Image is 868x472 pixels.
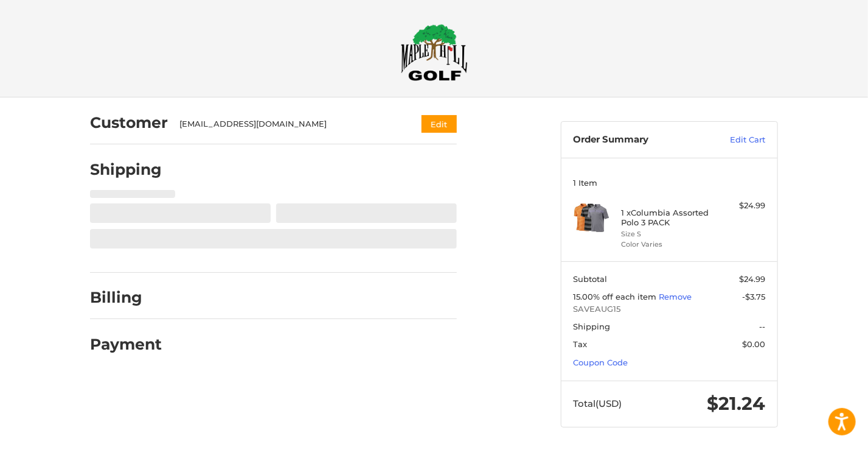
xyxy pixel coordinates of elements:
span: -$3.75 [743,292,766,301]
span: SAVEAUG15 [574,303,766,315]
span: -- [760,322,766,331]
h2: Shipping [90,160,162,179]
a: Remove [659,292,692,301]
span: $0.00 [743,339,766,349]
span: Subtotal [574,274,608,284]
a: Coupon Code [574,358,628,367]
h3: Order Summary [574,134,704,146]
span: Shipping [574,322,611,331]
h4: 1 x Columbia Assorted Polo 3 PACK [622,208,715,228]
span: Tax [574,339,588,349]
img: Maple Hill Golf [401,24,468,81]
li: Size S [622,229,715,239]
span: Total (USD) [574,398,622,409]
h2: Payment [90,335,162,354]
span: $21.24 [707,392,766,415]
h2: Customer [90,113,168,132]
button: Edit [422,115,457,133]
div: $24.99 [718,200,766,212]
a: Edit Cart [704,134,766,146]
li: Color Varies [622,239,715,250]
h2: Billing [90,288,161,307]
span: $24.99 [740,274,766,284]
span: 15.00% off each item [574,292,659,301]
div: [EMAIL_ADDRESS][DOMAIN_NAME] [180,118,398,130]
h3: 1 Item [574,178,766,188]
